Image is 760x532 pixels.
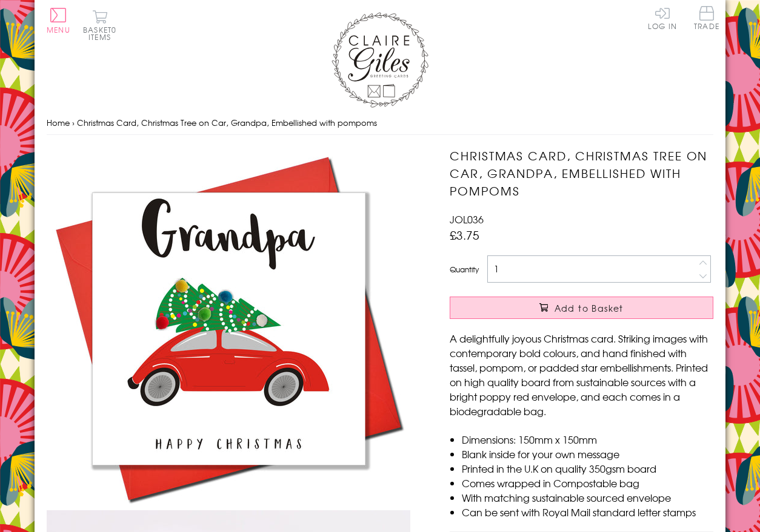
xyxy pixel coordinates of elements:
li: Blank inside for your own message [462,447,713,461]
li: Can be sent with Royal Mail standard letter stamps [462,505,713,519]
img: Christmas Card, Christmas Tree on Car, Grandpa, Embellished with pompoms [47,147,410,510]
a: Home [47,117,70,128]
span: £3.75 [450,226,479,243]
span: › [72,117,75,128]
span: Trade [694,6,719,30]
img: Claire Giles Greetings Cards [332,12,428,108]
li: Printed in the U.K on quality 350gsm board [462,461,713,476]
li: Dimensions: 150mm x 150mm [462,432,713,447]
nav: breadcrumbs [47,111,713,136]
button: Menu [47,8,70,33]
span: JOL036 [450,212,484,226]
li: Comes wrapped in Compostable bag [462,476,713,490]
li: With matching sustainable sourced envelope [462,490,713,505]
span: Add to Basket [555,302,624,314]
a: Trade [694,6,719,32]
span: 0 items [88,24,116,42]
label: Quantity [450,264,479,275]
span: Menu [47,24,70,35]
p: A delightfully joyous Christmas card. Striking images with contemporary bold colours, and hand fi... [450,331,713,418]
button: Add to Basket [450,297,713,319]
a: Log In [648,6,677,30]
span: Christmas Card, Christmas Tree on Car, Grandpa, Embellished with pompoms [77,117,377,128]
h1: Christmas Card, Christmas Tree on Car, Grandpa, Embellished with pompoms [450,147,713,199]
button: Basket0 items [83,10,116,41]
